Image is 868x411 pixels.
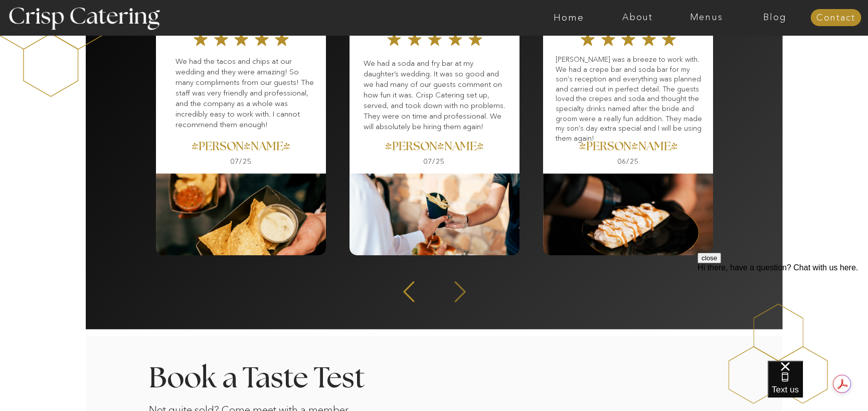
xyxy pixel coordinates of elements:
[535,13,603,23] a: Home
[213,158,270,167] h3: 07/25
[556,55,703,135] p: [PERSON_NAME] was a breeze to work with. We had a crepe bar and soda bar for my son's reception a...
[672,13,741,23] a: Menus
[334,141,535,155] a: [PERSON_NAME]
[364,58,509,147] p: We had a soda and fry bar at my daughter’s wedding. It was so good and we had many of our guests ...
[768,361,868,411] iframe: podium webchat widget bubble
[406,158,463,167] h3: 07/25
[698,253,868,373] iframe: podium webchat widget prompt
[741,13,809,23] a: Blog
[810,13,861,23] a: Contact
[149,364,391,390] h3: Book a Taste Test
[528,141,729,155] a: [PERSON_NAME]
[603,13,672,23] a: About
[600,158,657,167] h3: 06/25
[176,56,315,136] p: We had the tacos and chips at our wedding and they were amazing! So many compliments from our gue...
[140,141,341,155] a: [PERSON_NAME]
